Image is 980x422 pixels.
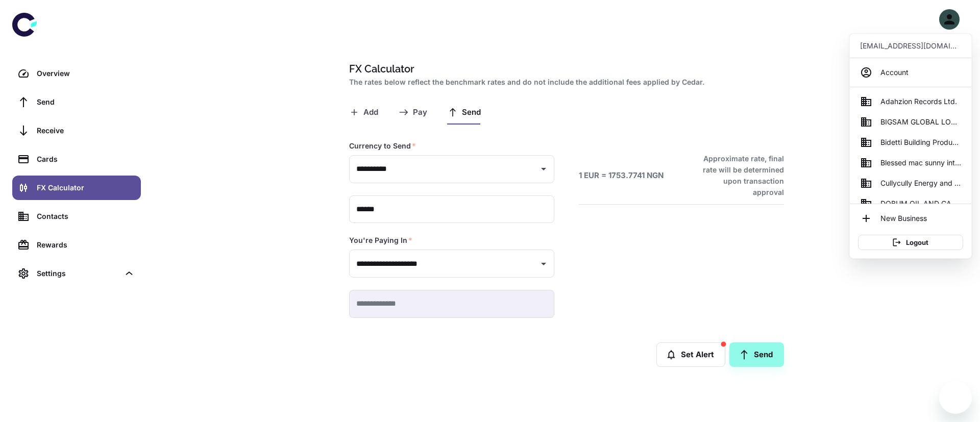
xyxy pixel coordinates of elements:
span: Cullycully Energy and Trade services [880,178,961,189]
li: New Business [854,208,967,229]
span: Blessed mac sunny international ventures [880,157,961,168]
p: [EMAIL_ADDRESS][DOMAIN_NAME] [860,40,961,52]
span: BIGSAM GLOBAL LOGISTICS LTD [880,116,961,128]
span: Bidetti Building Product Enterprise [880,137,961,148]
span: DOBUM OIL AND GAS LIMITED [880,198,961,209]
span: Adahzion Records Ltd. [880,96,957,107]
iframe: Button to launch messaging window [939,381,972,414]
a: Account [854,62,967,83]
button: Logout [858,235,963,250]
